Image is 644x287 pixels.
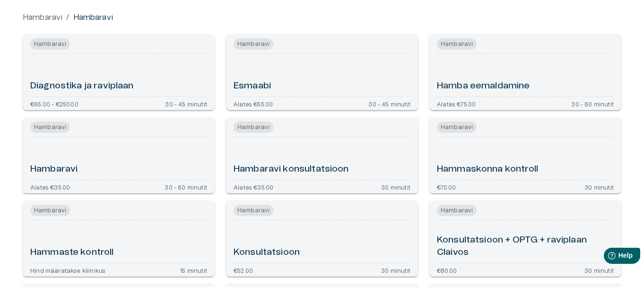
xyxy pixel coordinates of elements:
h6: Hammaskonna kontroll [437,163,538,176]
a: Open service booking details [429,35,621,110]
span: Hambaravi [30,205,70,216]
iframe: Help widget launcher [570,244,644,270]
h6: Konsultatsioon [234,246,300,259]
p: Alates €55.00 [234,101,273,106]
a: Open service booking details [429,201,621,277]
span: Hambaravi [30,38,70,50]
h6: Hammaste kontroll [30,246,114,259]
p: 30 - 45 minutit [165,101,207,106]
a: Hambaravi [23,12,62,23]
h6: Diagnostika ja raviplaan [30,80,134,93]
p: Hambaravi [73,12,113,23]
p: 15 minutit [180,267,207,273]
p: €80.00 [437,267,457,273]
p: Hind määratakse kliinikus [30,267,105,273]
p: 30 - 60 minutit [165,184,207,190]
span: Hambaravi [437,38,477,50]
a: Open service booking details [23,35,215,110]
p: Alates €35.00 [234,184,273,190]
a: Open service booking details [429,118,621,193]
h6: Hambaravi konsultatsioon [234,163,349,176]
h6: Esmaabi [234,80,271,93]
a: Open service booking details [226,118,418,193]
span: Hambaravi [437,122,477,133]
p: 30 minutit [381,184,410,190]
p: 30 minutit [584,267,614,273]
p: €70.00 [437,184,456,190]
p: 30 minutit [381,267,410,273]
span: Hambaravi [30,122,70,133]
span: Hambaravi [234,122,273,133]
p: 30 minutit [584,184,614,190]
p: 30 - 60 minutit [571,101,614,106]
p: / [66,12,69,23]
h6: Hamba eemaldamine [437,80,530,93]
p: Alates €35.00 [30,184,70,190]
span: Hambaravi [437,205,477,216]
span: Hambaravi [234,205,273,216]
a: Open service booking details [226,201,418,277]
p: Alates €75.00 [437,101,476,106]
a: Open service booking details [23,201,215,277]
a: Open service booking details [226,35,418,110]
p: €65.00 - €250.00 [30,101,78,106]
a: Open service booking details [23,118,215,193]
span: Hambaravi [234,38,273,50]
h6: Hambaravi [30,163,78,176]
p: €52.00 [234,267,253,273]
p: 30 - 45 minutit [368,101,410,106]
h6: Konsultatsioon + OPTG + raviplaan Claivos [437,234,614,259]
